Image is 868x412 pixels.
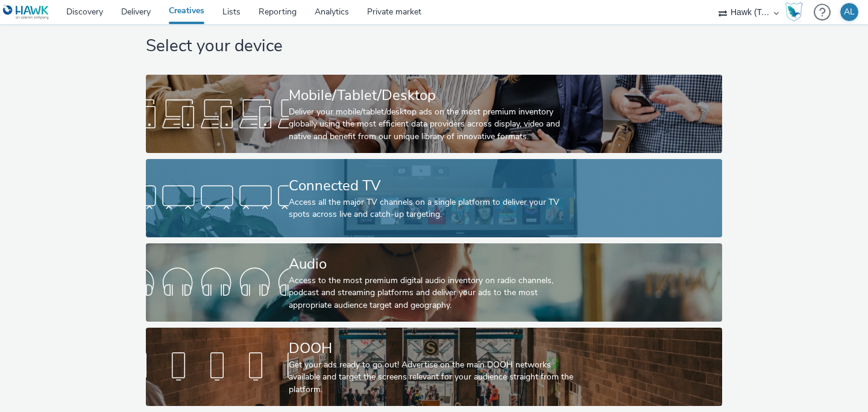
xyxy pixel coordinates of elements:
[785,2,803,22] img: Hawk Academy
[289,175,574,196] div: Connected TV
[146,35,722,58] h1: Select your device
[289,275,574,311] div: Access to the most premium digital audio inventory on radio channels, podcast and streaming platf...
[146,328,722,406] a: DOOHGet your ads ready to go out! Advertise on the main DOOH networks available and target the sc...
[289,106,574,143] div: Deliver your mobile/tablet/desktop ads on the most premium inventory globally using the most effi...
[3,5,49,20] img: undefined Logo
[844,3,855,21] div: AL
[146,159,722,237] a: Connected TVAccess all the major TV channels on a single platform to deliver your TV spots across...
[289,85,574,106] div: Mobile/Tablet/Desktop
[785,2,808,22] a: Hawk Academy
[289,338,574,359] div: DOOH
[146,75,722,153] a: Mobile/Tablet/DesktopDeliver your mobile/tablet/desktop ads on the most premium inventory globall...
[146,243,722,322] a: AudioAccess to the most premium digital audio inventory on radio channels, podcast and streaming ...
[289,254,574,275] div: Audio
[289,359,574,396] div: Get your ads ready to go out! Advertise on the main DOOH networks available and target the screen...
[289,196,574,221] div: Access all the major TV channels on a single platform to deliver your TV spots across live and ca...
